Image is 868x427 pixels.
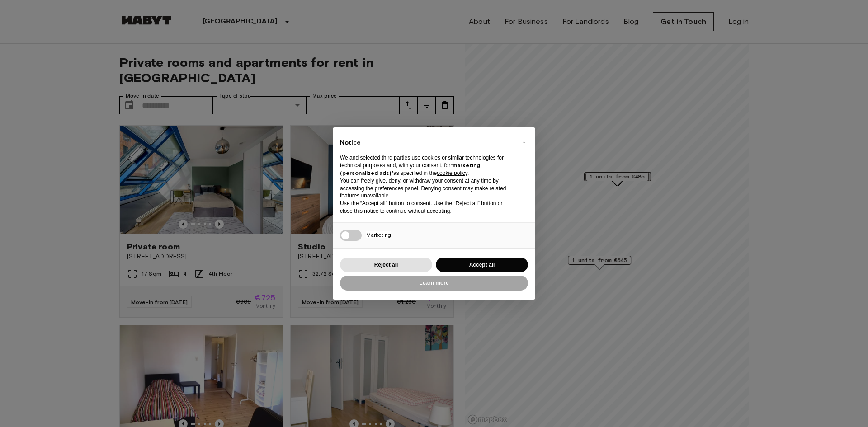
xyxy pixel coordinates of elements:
[437,170,467,176] a: cookie policy
[340,154,514,177] p: We and selected third parties use cookies or similar technologies for technical purposes and, wit...
[340,276,528,291] button: Learn more
[340,177,514,200] p: You can freely give, deny, or withdraw your consent at any time by accessing the preferences pane...
[340,138,514,147] h2: Notice
[436,258,528,272] button: Accept all
[340,258,432,272] button: Reject all
[340,162,480,176] strong: “marketing (personalized ads)”
[516,135,531,149] button: Close this notice
[522,136,525,147] span: ×
[366,231,391,238] span: Marketing
[340,200,514,215] p: Use the “Accept all” button to consent. Use the “Reject all” button or close this notice to conti...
